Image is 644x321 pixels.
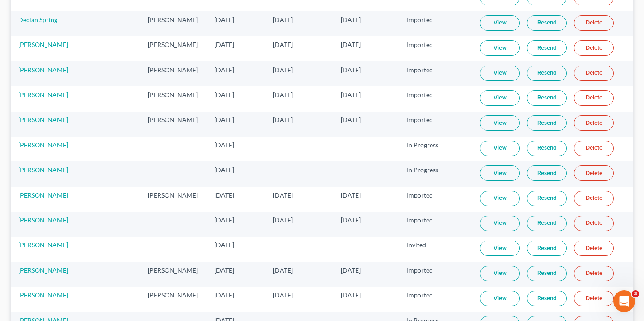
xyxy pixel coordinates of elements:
a: [PERSON_NAME] [18,41,68,48]
span: [DATE] [273,291,293,299]
td: Invited [400,237,473,262]
a: Resend [527,115,567,131]
a: Resend [527,40,567,56]
a: [PERSON_NAME] [18,91,68,99]
a: Delete [574,165,614,181]
td: [PERSON_NAME] [141,61,207,86]
a: View [480,15,520,31]
a: Declan Spring [18,16,57,24]
a: View [480,216,520,231]
span: [DATE] [214,66,234,74]
a: View [480,241,520,256]
a: Delete [574,66,614,81]
a: Resend [527,66,567,81]
span: [DATE] [214,241,234,249]
a: [PERSON_NAME] [18,166,68,174]
td: Imported [400,112,473,137]
td: Imported [400,61,473,86]
span: [DATE] [341,66,361,74]
span: [DATE] [341,91,361,99]
a: Resend [527,266,567,281]
span: [DATE] [341,266,361,274]
span: [DATE] [214,266,234,274]
a: Delete [574,141,614,156]
td: Imported [400,287,473,312]
td: Imported [400,86,473,111]
a: Resend [527,165,567,181]
a: [PERSON_NAME] [18,216,68,224]
a: View [480,141,520,156]
td: [PERSON_NAME] [141,11,207,36]
span: [DATE] [214,91,234,99]
span: [DATE] [214,116,234,123]
a: Delete [574,266,614,281]
a: Resend [527,15,567,31]
span: [DATE] [214,41,234,48]
span: 3 [632,290,639,297]
a: Resend [527,241,567,256]
span: [DATE] [341,41,361,48]
a: Delete [574,115,614,131]
td: [PERSON_NAME] [141,262,207,287]
a: [PERSON_NAME] [18,266,68,274]
a: View [480,40,520,56]
iframe: Intercom live chat [613,290,635,312]
td: [PERSON_NAME] [141,86,207,111]
a: Delete [574,291,614,306]
a: Delete [574,90,614,106]
a: [PERSON_NAME] [18,191,68,199]
span: [DATE] [273,41,293,48]
a: Delete [574,15,614,31]
span: [DATE] [273,66,293,74]
span: [DATE] [214,291,234,299]
a: Delete [574,216,614,231]
a: View [480,191,520,206]
span: [DATE] [273,16,293,24]
td: [PERSON_NAME] [141,187,207,212]
a: [PERSON_NAME] [18,241,68,249]
td: [PERSON_NAME] [141,36,207,61]
a: Delete [574,241,614,256]
span: [DATE] [214,216,234,224]
span: [DATE] [273,116,293,123]
a: Resend [527,216,567,231]
span: [DATE] [214,141,234,149]
a: View [480,291,520,306]
a: View [480,165,520,181]
a: Resend [527,90,567,106]
td: Imported [400,212,473,236]
a: View [480,115,520,131]
span: [DATE] [214,16,234,24]
span: [DATE] [341,16,361,24]
a: Delete [574,40,614,56]
span: [DATE] [273,266,293,274]
a: [PERSON_NAME] [18,116,68,123]
a: [PERSON_NAME] [18,291,68,299]
span: [DATE] [273,191,293,199]
a: View [480,90,520,106]
span: [DATE] [341,191,361,199]
td: In Progress [400,137,473,161]
span: [DATE] [341,216,361,224]
a: Resend [527,291,567,306]
span: [DATE] [214,191,234,199]
a: Resend [527,191,567,206]
span: [DATE] [273,91,293,99]
a: Resend [527,141,567,156]
td: Imported [400,36,473,61]
a: [PERSON_NAME] [18,66,68,74]
a: View [480,66,520,81]
span: [DATE] [341,291,361,299]
a: View [480,266,520,281]
span: [DATE] [341,116,361,123]
td: Imported [400,11,473,36]
td: In Progress [400,161,473,186]
span: [DATE] [273,216,293,224]
span: [DATE] [214,166,234,174]
td: Imported [400,262,473,287]
td: [PERSON_NAME] [141,287,207,312]
a: Delete [574,191,614,206]
a: [PERSON_NAME] [18,141,68,149]
td: Imported [400,187,473,212]
td: [PERSON_NAME] [141,112,207,137]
